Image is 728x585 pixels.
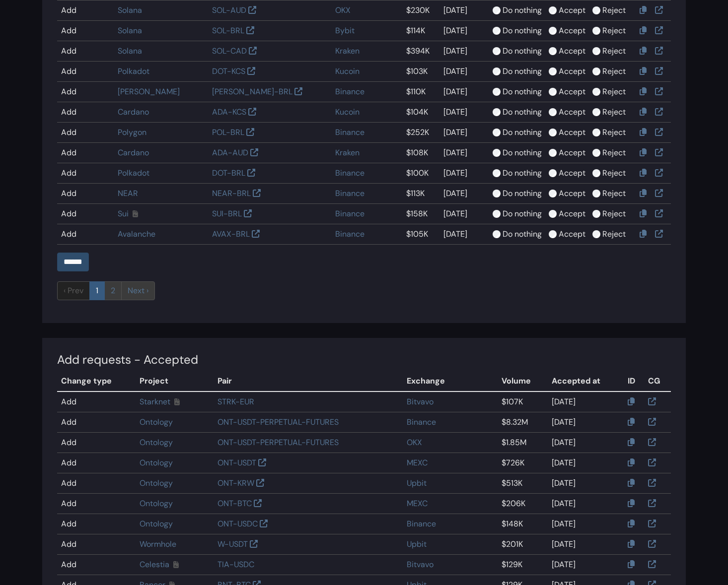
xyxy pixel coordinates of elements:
[498,554,548,575] td: $129K
[218,437,339,448] a: ONT-USDT-PERPETUAL-FUTURES
[335,25,355,36] a: Bybit
[602,208,626,220] label: Reject
[402,102,439,123] td: $104K
[559,127,585,138] label: Accept
[559,208,585,220] label: Accept
[57,554,136,575] td: Add
[498,473,548,493] td: $513K
[335,208,364,219] a: Binance
[214,371,403,391] th: Pair
[402,0,439,21] td: $230K
[335,107,360,117] a: Kucoin
[402,143,439,163] td: $108K
[548,412,624,432] td: [DATE]
[559,188,585,199] label: Accept
[403,371,498,391] th: Exchange
[548,432,624,453] td: [DATE]
[212,188,251,198] a: NEAR-BRL
[218,498,252,509] a: ONT-BTC
[118,25,142,36] a: Solana
[644,371,671,391] th: CG
[407,437,422,448] a: OKX
[57,184,114,204] td: Add
[118,188,138,198] a: NEAR
[402,41,439,62] td: $394K
[140,457,173,468] a: Ontology
[136,371,214,391] th: Project
[118,107,149,117] a: Cardano
[57,41,114,62] td: Add
[559,228,585,240] label: Accept
[439,102,489,123] td: [DATE]
[140,417,173,427] a: Ontology
[57,82,114,102] td: Add
[503,4,542,16] label: Do nothing
[439,41,489,62] td: [DATE]
[118,229,155,239] a: Avalanche
[548,514,624,534] td: [DATE]
[402,184,439,204] td: $113K
[407,396,434,407] a: Bitvavo
[335,66,360,76] a: Kucoin
[402,123,439,143] td: $252K
[503,45,542,57] label: Do nothing
[439,62,489,82] td: [DATE]
[212,5,246,15] a: SOL-AUD
[402,163,439,184] td: $100K
[118,208,129,219] a: Sui
[559,106,585,118] label: Accept
[57,534,136,554] td: Add
[407,417,436,427] a: Binance
[335,86,364,97] a: Binance
[212,107,246,117] a: ADA-KCS
[407,519,436,529] a: Binance
[335,147,360,158] a: Kraken
[559,45,585,57] label: Accept
[57,163,114,184] td: Add
[89,281,105,300] a: 1
[57,62,114,82] td: Add
[439,143,489,163] td: [DATE]
[602,147,626,159] label: Reject
[439,123,489,143] td: [DATE]
[118,127,146,137] a: Polygon
[402,204,439,224] td: $158K
[503,167,542,179] label: Do nothing
[439,204,489,224] td: [DATE]
[335,229,364,239] a: Binance
[212,208,242,219] a: SUI-BRL
[503,228,542,240] label: Do nothing
[548,371,624,391] th: Accepted at
[402,224,439,245] td: $105K
[118,168,149,178] a: Polkadot
[548,493,624,514] td: [DATE]
[140,498,173,509] a: Ontology
[218,417,339,427] a: ONT-USDT-PERPETUAL-FUTURES
[407,478,427,488] a: Upbit
[118,86,180,97] a: [PERSON_NAME]
[218,457,256,468] a: ONT-USDT
[559,4,585,16] label: Accept
[439,82,489,102] td: [DATE]
[602,25,626,37] label: Reject
[335,168,364,178] a: Binance
[602,65,626,77] label: Reject
[218,559,254,570] a: TIA-USDC
[548,473,624,493] td: [DATE]
[212,66,245,76] a: DOT-KCS
[402,62,439,82] td: $103K
[503,127,542,138] label: Do nothing
[57,353,671,367] h4: Add requests - Accepted
[602,188,626,199] label: Reject
[57,514,136,534] td: Add
[439,163,489,184] td: [DATE]
[548,534,624,554] td: [DATE]
[57,371,136,391] th: Change type
[548,453,624,473] td: [DATE]
[212,127,244,137] a: POL-BRL
[57,21,114,41] td: Add
[503,25,542,37] label: Do nothing
[439,184,489,204] td: [DATE]
[503,65,542,77] label: Do nothing
[212,147,248,158] a: ADA-AUD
